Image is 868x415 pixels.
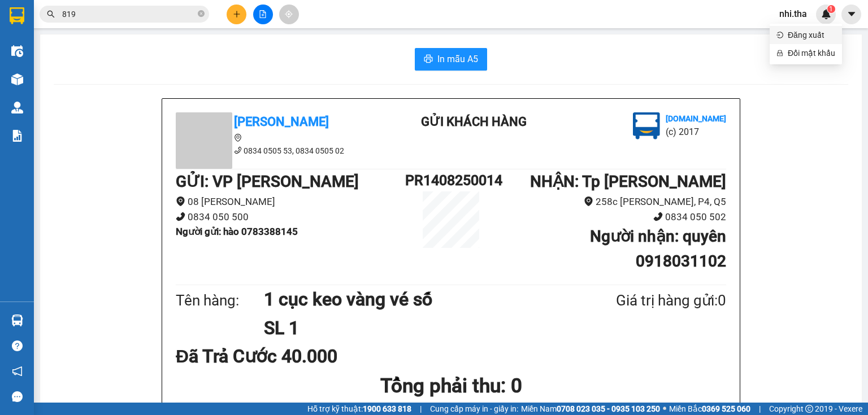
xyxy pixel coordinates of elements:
[11,314,23,326] img: warehouse-icon
[702,404,750,413] strong: 0369 525 060
[666,114,726,123] b: [DOMAIN_NAME]
[11,73,23,85] img: warehouse-icon
[95,43,155,52] b: [DOMAIN_NAME]
[62,8,196,20] input: Tìm tên, số ĐT hoặc mã đơn
[827,5,835,13] sup: 1
[666,125,726,139] li: (c) 2017
[176,370,726,401] h1: Tổng phải thu: 0
[11,102,23,113] img: warehouse-icon
[11,45,23,57] img: warehouse-icon
[176,289,264,312] div: Tên hàng:
[430,403,518,415] span: Cung cấp máy in - giấy in:
[279,5,299,24] button: aim
[14,73,64,126] b: [PERSON_NAME]
[557,404,660,413] strong: 0708 023 035 - 0935 103 250
[530,172,726,191] b: NHẬN : Tp [PERSON_NAME]
[663,407,666,411] span: ⚪️
[653,212,663,221] span: phone
[584,196,593,206] span: environment
[10,7,24,24] img: logo-vxr
[424,54,433,65] span: printer
[176,145,379,157] li: 0834 0505 53, 0834 0505 02
[437,52,478,66] span: In mẫu A5
[285,10,293,18] span: aim
[253,5,273,24] button: file-add
[176,209,405,225] li: 0834 050 500
[421,115,527,129] b: Gửi khách hàng
[497,209,726,225] li: 0834 050 502
[788,29,835,41] span: Đăng xuất
[405,169,497,191] h1: PR1408250014
[12,366,23,377] span: notification
[176,194,405,209] li: 08 [PERSON_NAME]
[561,289,726,312] div: Giá trị hàng gửi: 0
[176,196,185,206] span: environment
[12,340,23,351] span: question-circle
[821,9,831,19] img: icon-new-feature
[788,47,835,59] span: Đổi mật khẩu
[234,134,242,142] span: environment
[198,10,205,17] span: close-circle
[847,9,857,19] span: caret-down
[776,50,783,56] span: lock
[198,9,205,20] span: close-circle
[12,391,23,402] span: message
[829,5,833,13] span: 1
[259,10,267,18] span: file-add
[776,32,783,38] span: login
[590,227,726,270] b: Người nhận : quyên 0918031102
[176,342,357,370] div: Đã Trả Cước 40.000
[264,285,561,313] h1: 1 cục keo vàng vé số
[770,7,816,21] span: nhi.tha
[176,212,185,221] span: phone
[264,314,561,342] h1: SL 1
[497,194,726,209] li: 258c [PERSON_NAME], P4, Q5
[307,403,411,415] span: Hỗ trợ kỹ thuật:
[47,10,55,18] span: search
[759,403,761,415] span: |
[227,5,246,24] button: plus
[420,403,422,415] span: |
[233,10,241,18] span: plus
[415,48,487,71] button: printerIn mẫu A5
[805,405,813,413] span: copyright
[95,54,155,68] li: (c) 2017
[841,5,861,24] button: caret-down
[176,172,359,191] b: GỬI : VP [PERSON_NAME]
[70,16,112,69] b: Gửi khách hàng
[521,403,660,415] span: Miền Nam
[11,130,23,142] img: solution-icon
[176,226,298,237] b: Người gửi : hào 0783388145
[669,403,750,415] span: Miền Bắc
[123,14,150,41] img: logo.jpg
[234,146,242,154] span: phone
[633,112,660,139] img: logo.jpg
[363,404,411,413] strong: 1900 633 818
[234,115,329,129] b: [PERSON_NAME]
